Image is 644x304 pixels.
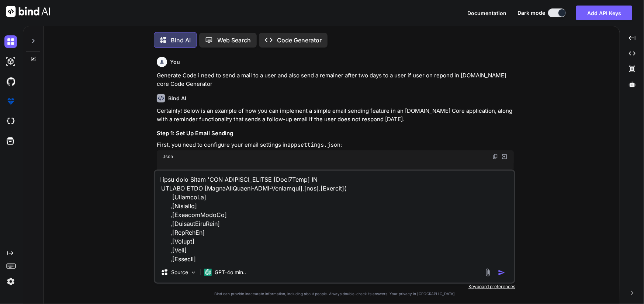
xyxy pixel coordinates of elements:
img: githubDark [4,75,17,88]
img: premium [4,95,17,108]
h6: Bind AI [168,95,186,102]
button: Add API Keys [576,6,632,20]
p: Code Generator [277,36,322,45]
img: cloudideIcon [4,115,17,127]
img: darkChat [4,35,17,48]
img: Bind AI [6,6,50,17]
span: Documentation [467,10,506,16]
p: Keyboard preferences [154,284,515,290]
img: settings [4,275,17,288]
img: darkAi-studio [4,55,17,68]
p: Source [171,269,188,276]
h3: Step 1: Set Up Email Sending [157,129,514,138]
img: copy [492,154,498,160]
textarea: l ipsu dolo Sitam 'CON ADIPISCI_ELITSE [Doei7Temp] IN UTLABO ETDO [MagnaAliQuaeni-ADMI-VenIamqui]... [155,171,514,262]
span: { [163,169,166,176]
h6: You [170,58,180,66]
code: appsettings.json [287,141,340,148]
img: Pick Models [190,269,197,276]
p: Bind AI [171,36,191,45]
p: Web Search [217,36,251,45]
p: Generate Code i need to send a mail to a user and also send a remainer after two days to a user i... [157,71,514,88]
img: GPT-4o mini [204,269,212,276]
img: Open in Browser [501,153,508,160]
p: Bind can provide inaccurate information, including about people. Always double-check its answers.... [154,291,515,297]
span: Dark mode [517,9,545,17]
p: Certainly! Below is an example of how you can implement a simple email sending feature in an [DOM... [157,107,514,123]
img: attachment [484,268,492,277]
p: GPT-4o min.. [215,269,246,276]
img: icon [498,269,505,276]
span: Json [163,154,173,160]
p: First, you need to configure your email settings in : [157,141,514,149]
button: Documentation [467,9,506,17]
